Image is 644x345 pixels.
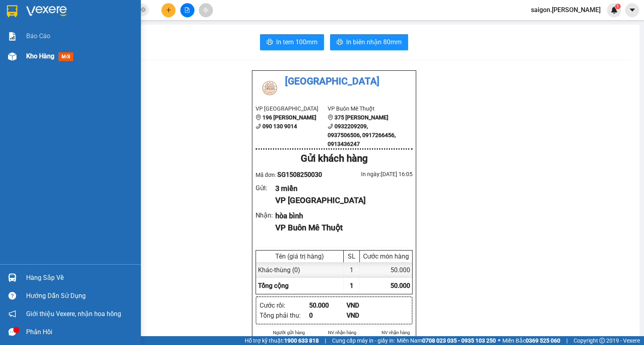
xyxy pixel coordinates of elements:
[256,115,261,120] span: environment
[258,266,300,274] span: Khác - thùng (0)
[328,123,396,147] b: 0932209209, 0937506506, 0917266456, 0913436247
[275,194,406,207] div: VP [GEOGRAPHIC_DATA]
[309,310,347,320] div: 0
[344,262,360,278] div: 1
[141,6,146,14] span: close-circle
[328,115,333,120] span: environment
[566,336,568,345] span: |
[8,52,17,61] img: warehouse-icon
[346,253,357,260] div: SL
[8,273,17,282] img: warehouse-icon
[498,339,500,342] span: ⚪️
[347,300,384,310] div: VND
[328,123,333,129] span: phone
[262,114,316,121] b: 196 [PERSON_NAME]
[256,183,275,193] div: Gửi :
[266,39,273,46] span: printer
[422,337,496,344] strong: 0708 023 035 - 0935 103 250
[360,262,412,278] div: 50.000
[256,104,328,113] li: VP [GEOGRAPHIC_DATA]
[332,336,395,345] span: Cung cấp máy in - giấy in:
[275,222,406,234] div: VP Buôn Mê Thuột
[8,292,16,300] span: question-circle
[616,4,619,9] span: 1
[256,74,413,89] li: [GEOGRAPHIC_DATA]
[58,52,73,61] span: mới
[346,37,402,47] span: In biên nhận 80mm
[625,3,639,17] button: caret-down
[524,5,607,15] span: saigon.[PERSON_NAME]
[325,336,326,345] span: |
[26,309,121,319] span: Giới thiệu Vexere, nhận hoa hồng
[272,329,306,343] li: Người gửi hàng xác nhận
[4,4,32,32] img: logo.jpg
[599,338,605,343] span: copyright
[362,253,410,260] div: Cước món hàng
[256,170,334,180] div: Mã đơn:
[260,34,324,50] button: printerIn tem 100mm
[245,336,319,345] span: Hỗ trợ kỹ thuật:
[199,3,213,17] button: aim
[180,3,194,17] button: file-add
[256,74,284,102] img: logo.jpg
[26,290,135,302] div: Hướng dẫn sử dụng
[256,151,413,166] div: Gửi khách hàng
[378,329,413,336] li: NV nhận hàng
[502,336,560,345] span: Miền Bắc
[277,171,322,179] span: SG1508250030
[141,7,146,12] span: close-circle
[8,32,17,41] img: solution-icon
[350,282,353,290] span: 1
[166,7,171,13] span: plus
[328,104,400,113] li: VP Buôn Mê Thuột
[325,329,359,336] li: NV nhận hàng
[262,123,297,129] b: 090 130 9014
[526,337,560,344] strong: 0369 525 060
[26,272,135,284] div: Hàng sắp về
[4,57,56,83] li: VP [GEOGRAPHIC_DATA]
[397,336,496,345] span: Miền Nam
[26,52,54,60] span: Kho hàng
[203,7,208,13] span: aim
[615,4,621,9] sup: 1
[611,6,618,14] img: icon-new-feature
[26,31,50,41] span: Báo cáo
[629,6,636,14] span: caret-down
[260,310,309,320] div: Tổng phải thu :
[347,310,384,320] div: VND
[260,300,309,310] div: Cước rồi :
[184,7,190,13] span: file-add
[276,37,318,47] span: In tem 100mm
[334,170,413,179] div: In ngày: [DATE] 16:05
[309,300,347,310] div: 50.000
[390,282,410,290] span: 50.000
[258,282,289,290] span: Tổng cộng
[334,114,388,121] b: 375 [PERSON_NAME]
[275,183,406,194] div: 3 miền
[336,39,343,46] span: printer
[275,210,406,222] div: hòa bình
[56,57,107,66] li: VP Buôn Mê Thuột
[8,310,16,318] span: notification
[7,5,17,17] img: logo-vxr
[256,123,261,129] span: phone
[8,328,16,336] span: message
[4,4,117,47] li: [GEOGRAPHIC_DATA]
[258,253,341,260] div: Tên (giá trị hàng)
[161,3,175,17] button: plus
[256,210,275,220] div: Nhận :
[284,337,319,344] strong: 1900 633 818
[26,326,135,338] div: Phản hồi
[330,34,408,50] button: printerIn biên nhận 80mm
